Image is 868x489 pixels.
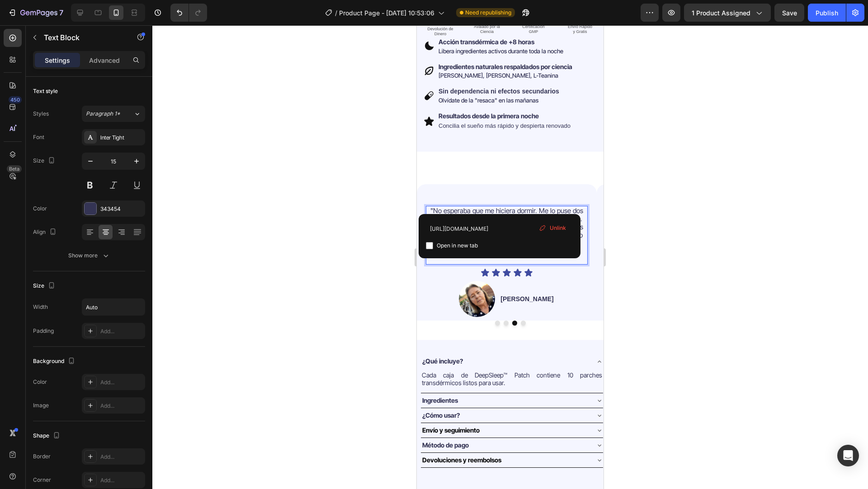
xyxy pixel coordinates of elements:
[33,280,57,292] div: Size
[33,452,51,461] div: Border
[87,295,92,300] button: Dot
[33,327,54,335] div: Padding
[33,226,58,238] div: Align
[33,87,58,95] div: Text style
[33,303,48,311] div: Width
[89,56,120,65] p: Advanced
[84,270,137,278] p: [PERSON_NAME]
[782,9,797,17] span: Save
[95,295,100,300] button: Dot
[33,378,47,386] div: Color
[339,8,434,18] span: Product Page - [DATE] 10:53:06
[100,476,143,484] div: Add...
[68,251,110,260] div: Show more
[684,4,771,22] button: 1 product assigned
[7,165,22,172] div: Beta
[5,416,52,424] p: Método de pago
[100,205,143,213] div: 343454
[5,387,43,394] p: ¿Cómo usar?
[42,256,78,292] img: image_demo.jpg
[78,295,83,300] button: Dot
[808,4,846,22] button: Publish
[550,224,566,232] span: Unlink
[426,221,573,236] input: Paste link here
[33,355,77,368] div: Background
[147,4,179,9] p: y Gratis
[14,181,166,222] a: "No esperaba que me hiciera dormir. Me lo puse dos horas antes de acostarme y no sentí ningún efe...
[170,4,207,22] div: Undo/Redo
[33,205,47,213] div: Color
[5,401,63,409] strong: Envío y seguimiento
[335,8,337,18] span: /
[33,155,57,167] div: Size
[86,110,120,118] span: Paragraph 1*
[33,247,145,264] button: Show more
[100,378,143,387] div: Add...
[33,476,51,484] div: Corner
[33,401,49,410] div: Image
[45,56,70,65] p: Settings
[5,372,41,379] p: Ingredientes
[101,4,132,9] p: GMP
[5,332,46,340] strong: ¿Qué incluye?
[100,453,143,461] div: Add...
[5,346,185,362] p: Cada caja de DeepSleep™ Patch contiene 10 parches transdérmicos listos para usar.
[9,181,171,239] div: Rich Text Editor. Editing area: main
[33,133,44,141] div: Font
[54,4,86,9] p: Ciencia
[100,402,143,410] div: Add...
[465,9,511,17] span: Need republishing
[5,431,85,438] strong: Devoluciones y reembolsos
[692,8,750,18] span: 1 product assigned
[437,240,478,251] span: Open in new tab
[33,110,49,118] div: Styles
[82,299,145,315] input: Auto
[816,8,838,18] div: Publish
[59,7,63,18] p: 7
[4,4,67,22] button: 7
[837,445,859,466] div: Open Intercom Messenger
[33,430,62,442] div: Shape
[100,327,143,335] div: Add...
[104,295,109,300] button: Dot
[417,25,604,489] iframe: Design area
[9,96,22,103] div: 450
[100,134,143,142] div: Inter Tight
[44,32,121,43] p: Text Block
[82,106,145,122] button: Paragraph 1*
[774,4,804,22] button: Save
